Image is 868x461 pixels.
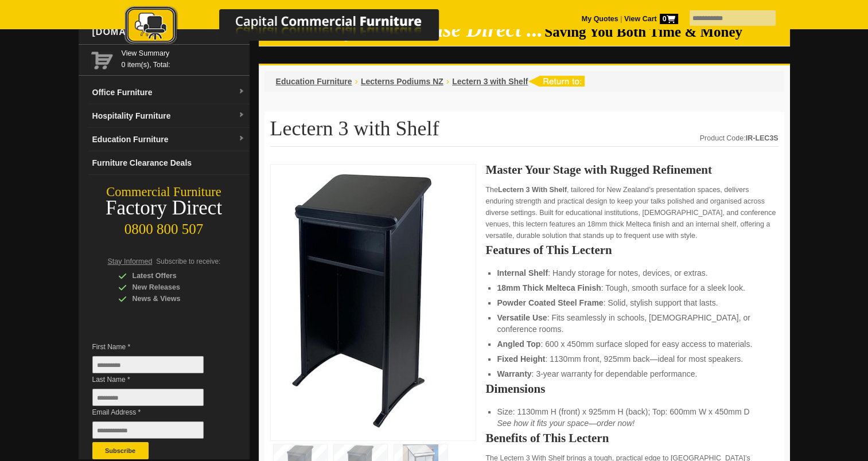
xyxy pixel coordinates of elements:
[452,77,528,86] a: Lectern 3 with Shelf
[118,282,227,293] div: New Releases
[93,6,495,48] img: Capital Commercial Furniture Logo
[276,77,352,86] a: Education Furniture
[497,297,766,308] li: : Solid, stylish support that lasts.
[497,313,547,322] strong: Versatile Use
[497,353,766,365] li: : 1130mm front, 925mm back—ideal for most speakers.
[88,128,250,151] a: Education Furnituredropdown
[277,170,449,431] img: Lectern 3 with Shelf
[238,135,245,142] img: dropdown
[88,15,250,49] div: [DOMAIN_NAME]
[92,421,204,439] input: Email Address *
[746,134,779,142] strong: IR-LEC3S
[118,270,227,282] div: Latest Offers
[88,104,250,128] a: Hospitality Furnituredropdown
[156,257,220,265] span: Subscribe to receive:
[92,442,149,459] button: Subscribe
[622,15,678,23] a: View Cart0
[497,338,766,350] li: : 600 x 450mm surface sloped for easy access to materials.
[497,406,766,429] li: Size: 1130mm H (front) x 925mm H (back); Top: 600mm W x 450mm D
[485,184,778,241] p: The , tailored for New Zealand’s presentation spaces, delivers enduring strength and practical de...
[485,383,778,394] h2: Dimensions
[544,24,760,40] span: Saving You Both Time & Money
[624,15,678,23] strong: View Cart
[497,282,766,294] li: : Tough, smooth surface for a sleek look.
[660,14,678,24] span: 0
[92,341,221,353] span: First Name *
[88,81,250,104] a: Office Furnituredropdown
[582,15,618,23] a: My Quotes
[497,419,635,428] em: See how it fits your space—order now!
[238,88,245,95] img: dropdown
[498,186,567,194] strong: Lectern 3 With Shelf
[88,151,250,175] a: Furniture Clearance Deals
[485,244,778,256] h2: Features of This Lectern
[497,369,531,378] strong: Warranty
[485,164,778,175] h2: Master Your Stage with Rugged Refinement
[446,76,449,87] li: ›
[700,132,779,144] div: Product Code:
[92,374,221,385] span: Last Name *
[79,200,250,216] div: Factory Direct
[92,407,221,418] span: Email Address *
[122,48,245,69] span: 0 item(s), Total:
[497,354,545,364] strong: Fixed Height
[528,76,585,87] img: return to
[108,257,153,265] span: Stay Informed
[497,339,540,349] strong: Angled Top
[355,76,358,87] li: ›
[238,112,245,119] img: dropdown
[485,432,778,444] h2: Benefits of This Lectern
[92,389,204,406] input: Last Name *
[118,293,227,304] div: News & Views
[92,356,204,373] input: First Name *
[497,267,766,279] li: : Handy storage for notes, devices, or extras.
[79,216,250,237] div: 0800 800 507
[79,184,250,200] div: Commercial Furniture
[497,312,766,335] li: : Fits seamlessly in schools, [DEMOGRAPHIC_DATA], or conference rooms.
[93,6,495,51] a: Capital Commercial Furniture Logo
[497,298,603,307] strong: Powder Coated Steel Frame
[497,368,766,380] li: : 3-year warranty for dependable performance.
[761,18,773,41] em: "
[497,268,548,278] strong: Internal Shelf
[270,118,779,147] h1: Lectern 3 with Shelf
[361,77,443,86] a: Lecterns Podiums NZ
[497,283,601,292] strong: 18mm Thick Melteca Finish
